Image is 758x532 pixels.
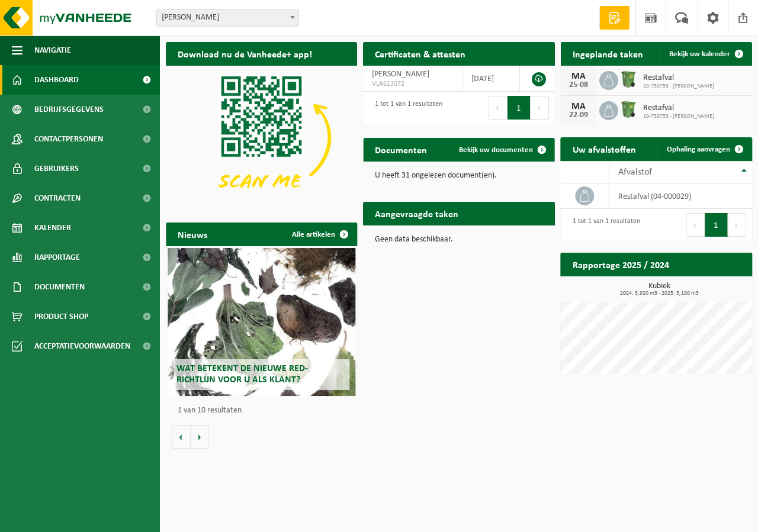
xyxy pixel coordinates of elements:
[705,213,728,237] button: 1
[375,172,542,180] p: U heeft 31 ongelezen document(en).
[567,102,590,111] div: MA
[34,302,88,331] span: Product Shop
[686,213,705,237] button: Previous
[191,425,209,449] button: Volgende
[508,96,531,120] button: 1
[459,146,533,154] span: Bekijk uw documenten
[372,70,429,79] span: [PERSON_NAME]
[728,213,746,237] button: Next
[372,79,453,89] span: VLA613072
[489,96,508,120] button: Previous
[667,146,730,153] span: Ophaling aanvragen
[567,81,590,89] div: 25-08
[168,248,355,396] a: Wat betekent de nieuwe RED-richtlijn voor u als klant?
[643,104,714,113] span: Restafval
[664,276,751,299] a: Bekijk rapportage
[282,223,356,246] a: Alle artikelen
[363,202,470,225] h2: Aangevraagde taken
[567,111,590,120] div: 22-09
[34,243,80,272] span: Rapportage
[643,73,714,83] span: Restafval
[567,72,590,81] div: MA
[449,138,554,162] a: Bekijk uw documenten
[567,282,752,296] h3: Kubiek
[567,212,640,238] div: 1 tot 1 van 1 resultaten
[34,272,85,302] span: Documenten
[34,124,103,154] span: Contactpersonen
[166,223,219,246] h2: Nieuws
[561,253,681,276] h2: Rapportage 2025 / 2024
[618,99,638,120] img: WB-0370-HPE-GN-01
[363,42,477,65] h2: Certificaten & attesten
[34,95,104,124] span: Bedrijfsgegevens
[660,42,751,66] a: Bekijk uw kalender
[561,42,655,65] h2: Ingeplande taken
[176,364,308,385] span: Wat betekent de nieuwe RED-richtlijn voor u als klant?
[34,183,81,213] span: Contracten
[618,167,652,177] span: Afvalstof
[618,69,638,89] img: WB-0370-HPE-GN-01
[531,96,549,120] button: Next
[609,183,752,209] td: restafval (04-000029)
[567,291,752,296] span: 2024: 5,920 m3 - 2025: 5,180 m3
[172,425,191,449] button: Vorige
[375,236,542,244] p: Geen data beschikbaar.
[34,331,130,361] span: Acceptatievoorwaarden
[561,137,648,160] h2: Uw afvalstoffen
[643,83,714,90] span: 10-759753 - [PERSON_NAME]
[369,95,442,121] div: 1 tot 1 van 1 resultaten
[669,50,730,58] span: Bekijk uw kalender
[462,66,519,92] td: [DATE]
[166,42,324,65] h2: Download nu de Vanheede+ app!
[157,9,298,26] span: DECAESTECKER TANIA - VLAMERTINGE
[178,407,351,415] p: 1 van 10 resultaten
[363,138,439,161] h2: Documenten
[166,66,357,209] img: Download de VHEPlus App
[657,137,751,161] a: Ophaling aanvragen
[34,65,79,95] span: Dashboard
[34,213,71,243] span: Kalender
[156,9,299,27] span: DECAESTECKER TANIA - VLAMERTINGE
[643,113,714,120] span: 10-759753 - [PERSON_NAME]
[34,36,71,65] span: Navigatie
[34,154,79,183] span: Gebruikers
